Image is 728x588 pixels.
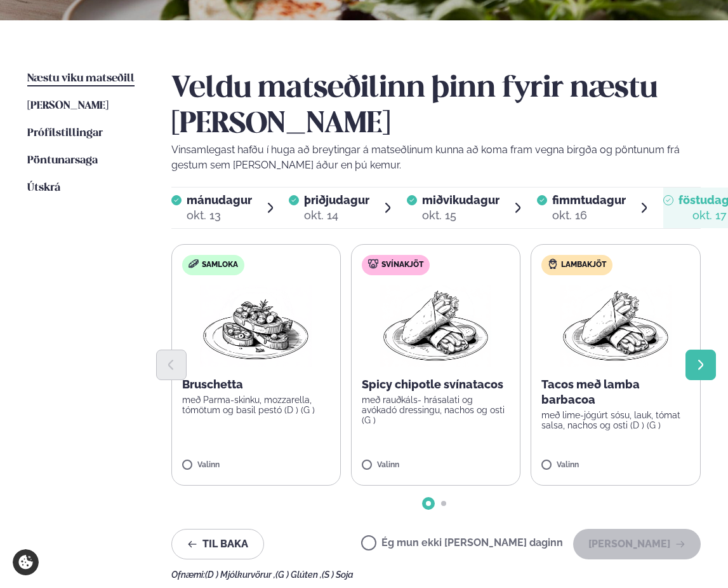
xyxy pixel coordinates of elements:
[171,529,264,559] button: Til baka
[27,155,98,166] span: Pöntunarsaga
[548,259,558,269] img: Lamb.svg
[304,208,369,223] div: okt. 14
[381,260,423,270] span: Svínakjöt
[27,73,135,84] span: Næstu viku matseðill
[187,193,252,207] span: mánudagur
[552,193,626,207] span: fimmtudagur
[27,100,109,111] span: [PERSON_NAME]
[171,142,701,173] p: Vinsamlegast hafðu í huga að breytingar á matseðlinum kunna að koma fram vegna birgða og pöntunum...
[380,285,492,367] img: Wraps.png
[426,501,431,506] span: Go to slide 1
[27,99,109,114] a: [PERSON_NAME]
[205,570,275,580] span: (D ) Mjólkurvörur ,
[362,395,510,425] p: með rauðkáls- hrásalati og avókadó dressingu, nachos og osti (G )
[202,260,238,270] span: Samloka
[27,126,103,141] a: Prófílstillingar
[362,377,510,392] p: Spicy chipotle svínatacos
[200,285,312,367] img: Bruschetta.png
[27,182,60,193] span: Útskrá
[27,128,103,139] span: Prófílstillingar
[13,549,39,575] a: Cookie settings
[573,529,701,559] button: [PERSON_NAME]
[422,193,500,207] span: miðvikudagur
[541,377,689,407] p: Tacos með lamba barbacoa
[27,153,98,168] a: Pöntunarsaga
[304,193,369,207] span: þriðjudagur
[368,259,378,269] img: pork.svg
[422,208,500,223] div: okt. 15
[182,395,330,415] p: með Parma-skinku, mozzarella, tómötum og basil pestó (D ) (G )
[541,410,689,430] p: með lime-jógúrt sósu, lauk, tómat salsa, nachos og osti (D ) (G )
[171,570,701,580] div: Ofnæmi:
[560,285,672,367] img: Wraps.png
[187,208,252,223] div: okt. 13
[156,350,187,380] button: Previous slide
[685,350,716,380] button: Next slide
[441,501,446,506] span: Go to slide 2
[189,259,199,268] img: sandwich-new-16px.svg
[275,570,322,580] span: (G ) Glúten ,
[322,570,354,580] span: (S ) Soja
[171,71,701,142] h2: Veldu matseðilinn þinn fyrir næstu [PERSON_NAME]
[27,181,60,196] a: Útskrá
[561,260,606,270] span: Lambakjöt
[182,377,330,392] p: Bruschetta
[552,208,626,223] div: okt. 16
[27,71,135,86] a: Næstu viku matseðill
